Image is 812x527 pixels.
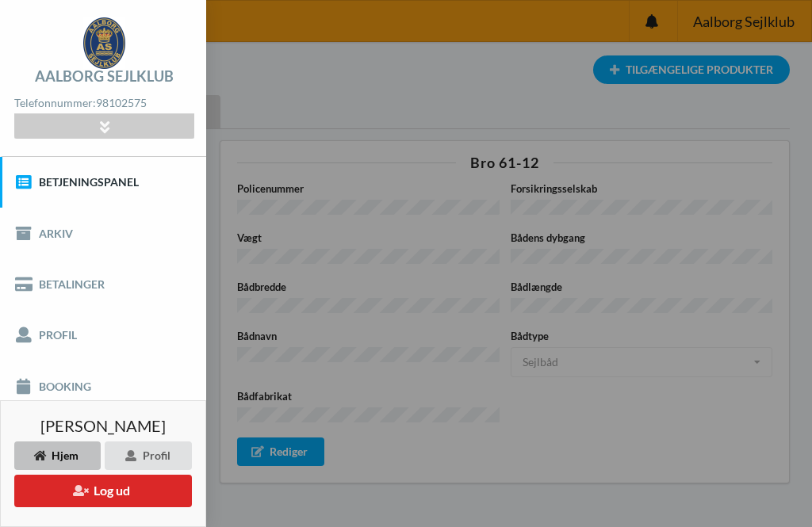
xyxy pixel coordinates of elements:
div: Telefonnummer: [14,93,193,114]
img: logo [83,17,125,69]
div: Hjem [14,441,101,470]
strong: 98102575 [96,96,147,109]
div: Profil [105,441,192,470]
span: [PERSON_NAME] [40,418,166,433]
div: Aalborg Sejlklub [35,69,174,83]
button: Log ud [14,475,192,507]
